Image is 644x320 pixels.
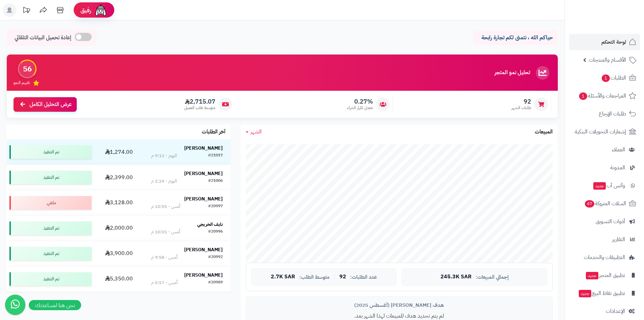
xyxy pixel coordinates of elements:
a: الإعدادات [569,303,640,319]
span: أدوات التسويق [596,217,625,226]
a: الطلبات1 [569,70,640,86]
div: تم التنفيذ [9,272,92,286]
a: عرض التحليل الكامل [14,97,77,112]
span: الطلبات [601,73,626,83]
span: 47 [585,200,594,208]
span: طلبات الإرجاع [599,109,626,119]
div: ملغي [9,196,92,210]
strong: [PERSON_NAME] [184,272,223,279]
h3: المبيعات [535,129,553,135]
span: عدد الطلبات: [350,274,377,280]
span: الأقسام والمنتجات [589,55,626,65]
span: 2.7K SAR [271,274,295,280]
span: إعادة تحميل البيانات التلقائي [15,34,71,42]
span: جديد [579,290,591,297]
span: متوسط الطلب: [299,274,330,280]
span: 1 [579,92,587,100]
span: الإعدادات [606,306,625,316]
td: 2,000.00 [94,216,143,241]
div: #20996 [208,229,223,235]
div: تم التنفيذ [9,221,92,235]
span: 92 [511,98,531,105]
span: 245.3K SAR [440,274,472,280]
a: وآتس آبجديد [569,177,640,194]
span: طلبات الشهر [511,105,531,111]
div: #20989 [208,279,223,286]
td: 3,900.00 [94,241,143,266]
span: وآتس آب [593,181,625,190]
span: التطبيقات والخدمات [584,253,625,262]
div: أمس - 10:01 م [151,229,180,235]
a: الشهر [246,128,262,136]
div: #20997 [208,203,223,210]
strong: [PERSON_NAME] [184,170,223,177]
div: تم التنفيذ [9,145,92,159]
span: تقييم النمو [14,80,30,86]
div: هدف [PERSON_NAME] (أغسطس 2025) [251,302,547,309]
span: معدل تكرار الشراء [347,105,373,111]
a: التقارير [569,231,640,248]
span: تطبيق المتجر [585,271,625,280]
span: التقارير [612,235,625,244]
span: رفيق [80,6,91,14]
span: المراجعات والأسئلة [578,91,626,101]
div: #20992 [208,254,223,261]
span: الشهر [251,128,262,136]
a: لوحة التحكم [569,34,640,50]
a: أدوات التسويق [569,213,640,230]
span: لوحة التحكم [601,37,626,47]
td: 2,399.00 [94,165,143,190]
td: 5,350.00 [94,266,143,292]
span: 1 [602,74,610,82]
a: تحديثات المنصة [18,3,35,19]
div: أمس - 10:55 م [151,203,180,210]
h3: آخر الطلبات [202,129,225,135]
span: 92 [339,274,346,280]
span: 0.27% [347,98,373,105]
a: العملاء [569,142,640,158]
td: 3,128.00 [94,190,143,215]
div: أمس - 9:58 م [151,254,177,261]
span: متوسط طلب العميل [184,105,215,111]
td: 1,274.00 [94,140,143,165]
strong: [PERSON_NAME] [184,246,223,253]
span: تطبيق نقاط البيع [578,289,625,298]
a: السلات المتروكة47 [569,195,640,212]
p: حياكم الله ، نتمنى لكم تجارة رابحة [478,34,553,42]
div: اليوم - 9:11 م [151,152,177,159]
a: التطبيقات والخدمات [569,249,640,265]
span: المدونة [610,163,625,172]
a: تطبيق المتجرجديد [569,267,640,283]
span: عرض التحليل الكامل [29,101,72,108]
p: لم يتم تحديد هدف للمبيعات لهذا الشهر بعد. [251,312,547,320]
span: إجمالي المبيعات: [476,274,509,280]
a: إشعارات التحويلات البنكية [569,124,640,140]
a: طلبات الإرجاع [569,106,640,122]
div: #21017 [208,152,223,159]
div: اليوم - 2:24 م [151,178,177,185]
span: 2,715.07 [184,98,215,105]
span: السلات المتروكة [584,199,626,208]
span: جديد [593,182,606,190]
span: جديد [586,272,598,279]
a: تطبيق نقاط البيعجديد [569,285,640,301]
div: تم التنفيذ [9,247,92,260]
img: ai-face.png [94,3,108,17]
strong: [PERSON_NAME] [184,145,223,152]
a: المدونة [569,159,640,176]
a: المراجعات والأسئلة1 [569,88,640,104]
strong: نايف الخريجي [197,221,223,228]
span: | [334,274,335,279]
div: #21006 [208,178,223,185]
div: أمس - 5:57 م [151,279,177,286]
span: إشعارات التحويلات البنكية [575,127,626,136]
div: تم التنفيذ [9,171,92,184]
span: العملاء [612,145,625,154]
h3: تحليل نمو المتجر [495,70,530,76]
strong: [PERSON_NAME] [184,195,223,202]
